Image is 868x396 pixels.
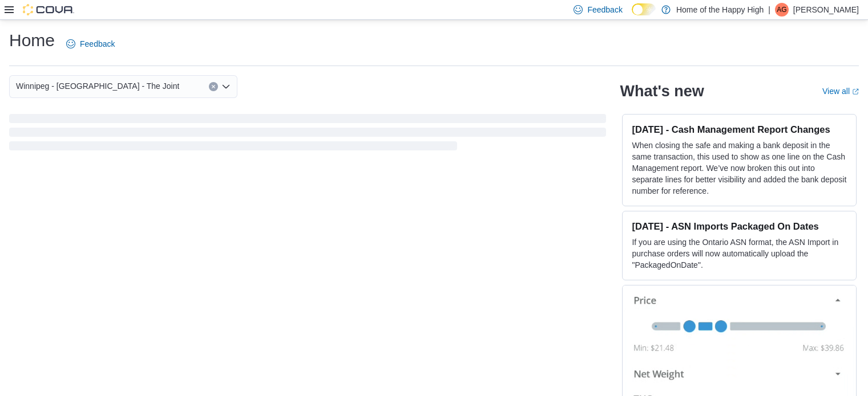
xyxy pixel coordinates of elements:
p: [PERSON_NAME] [793,3,859,17]
button: Open list of options [221,82,231,91]
span: AG [777,3,786,17]
span: Loading [9,116,606,153]
p: | [768,3,770,17]
img: Cova [23,4,74,15]
div: Ajay Gond [775,3,789,17]
span: Feedback [587,4,622,15]
input: Dark Mode [632,3,656,15]
p: If you are using the Ontario ASN format, the ASN Import in purchase orders will now automatically... [632,236,847,271]
a: View allExternal link [822,87,859,96]
svg: External link [852,88,859,95]
span: Winnipeg - [GEOGRAPHIC_DATA] - The Joint [16,79,179,93]
h3: [DATE] - ASN Imports Packaged On Dates [632,221,847,232]
p: When closing the safe and making a bank deposit in the same transaction, this used to show as one... [632,140,847,197]
span: Feedback [80,38,115,50]
h2: What's new [620,82,704,100]
h1: Home [9,29,55,52]
h3: [DATE] - Cash Management Report Changes [632,124,847,135]
a: Feedback [62,32,119,55]
span: Dark Mode [632,15,632,16]
p: Home of the Happy High [676,3,764,17]
button: Clear input [209,82,218,91]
